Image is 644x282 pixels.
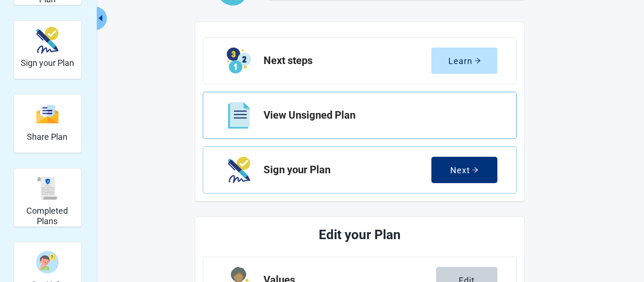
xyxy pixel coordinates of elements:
[27,132,67,142] h2: Share Plan
[13,20,82,79] div: Sign your Plan
[448,56,481,65] div: Learn
[21,58,74,68] h2: Sign your Plan
[96,14,105,23] span: caret-left
[472,167,479,173] span: arrow-right
[95,7,107,30] button: Collapse menu
[13,168,82,227] div: Completed Plans
[264,110,490,121] h2: View Unsigned Plan
[17,206,77,226] h2: Completed Plans
[264,164,431,176] h2: Sign your Plan
[13,94,82,153] div: Share Plan
[36,177,58,200] img: Completed Plans
[264,55,431,66] h2: Next steps
[36,27,58,54] img: Sign your Plan
[36,104,58,124] img: Share Plan
[238,225,481,245] h1: Edit your Plan
[228,157,250,183] img: Step Icon
[228,102,249,129] img: Step Icon
[36,251,58,274] img: Get Help
[474,57,481,64] span: arrow-right
[227,48,251,74] img: Step Icon
[431,157,497,183] button: Nextarrow-right
[450,165,479,175] div: Next
[431,48,497,74] button: Learnarrow-right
